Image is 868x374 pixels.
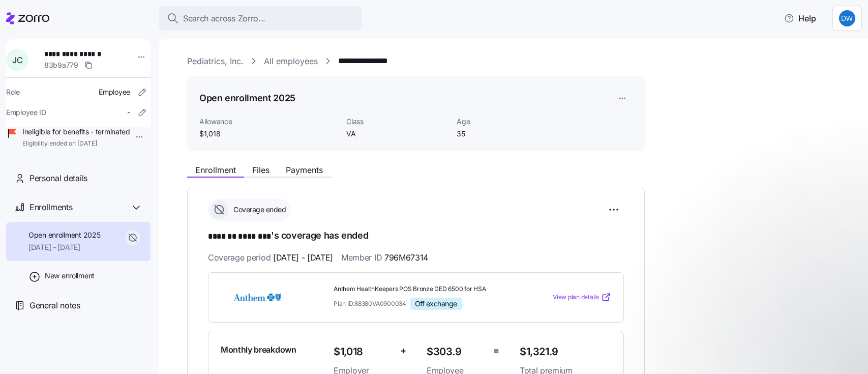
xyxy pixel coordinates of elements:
[22,139,130,148] span: Eligibility ended on [DATE]
[427,343,485,360] span: $303.9
[273,251,333,264] span: [DATE] - [DATE]
[264,55,318,68] a: All employees
[457,129,559,139] span: 35
[28,242,100,252] span: [DATE] - [DATE]
[415,299,457,308] span: Off exchange
[199,92,295,104] h1: Open enrollment 2025
[553,293,599,302] span: View plan details
[400,343,406,358] span: +
[45,271,95,281] span: New enrollment
[784,12,816,24] span: Help
[22,127,130,137] span: Ineligible for benefits - terminated
[199,117,338,127] span: Allowance
[29,299,80,312] span: General notes
[457,117,559,127] span: Age
[839,10,855,26] img: 98a13abb9ba783d59ae60caae7bb4787
[187,55,244,68] a: Pediatrics, Inc.
[334,285,512,294] span: Anthem HealthKeepers POS Bronze DED 6500 for HSA
[334,299,406,308] span: Plan ID: 88380VA0900034
[230,205,286,215] span: Coverage ended
[195,166,236,174] span: Enrollment
[252,166,270,174] span: Files
[159,6,362,31] button: Search across Zorro...
[334,343,392,360] span: $1,018
[199,129,338,139] span: $1,018
[346,129,448,139] span: VA
[6,87,20,97] span: Role
[183,12,265,25] span: Search across Zorro...
[384,251,428,264] span: 796M67314
[346,117,448,127] span: Class
[776,8,824,28] button: Help
[6,107,46,118] span: Employee ID
[12,56,22,64] span: J C
[208,251,333,264] span: Coverage period
[44,60,78,70] span: 83b9a779
[127,107,130,118] span: -
[99,87,130,97] span: Employee
[520,343,611,360] span: $1,321.9
[28,230,100,240] span: Open enrollment 2025
[286,166,323,174] span: Payments
[208,229,624,243] h1: 's coverage has ended
[29,172,87,185] span: Personal details
[654,282,858,369] iframe: Intercom notifications message
[29,201,72,214] span: Enrollments
[553,292,611,302] a: View plan details
[221,343,296,356] span: Monthly breakdown
[493,343,499,358] span: =
[341,251,428,264] span: Member ID
[221,285,294,309] img: Anthem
